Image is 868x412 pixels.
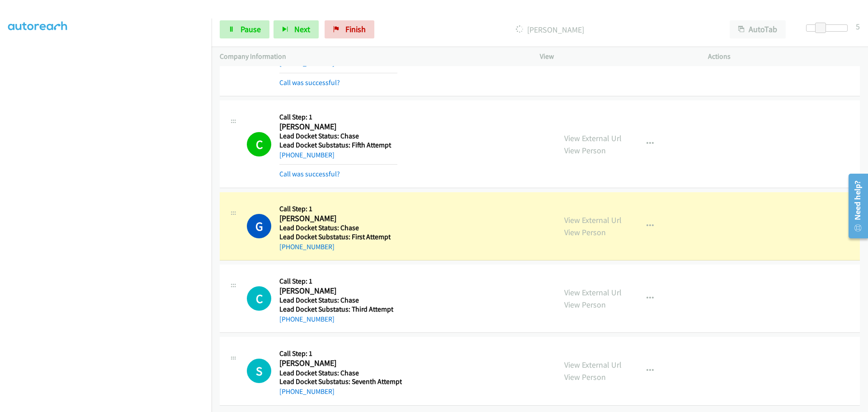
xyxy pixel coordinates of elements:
button: Next [274,20,319,38]
button: AutoTab [730,20,786,38]
div: The call is yet to be attempted [247,286,271,311]
div: 5 [856,20,860,33]
p: [PERSON_NAME] [387,24,713,36]
h5: Lead Docket Status: Chase [279,132,397,141]
h5: Lead Docket Status: Chase [279,369,402,378]
h1: S [247,359,271,383]
a: Call was successful? [279,78,340,87]
h2: [PERSON_NAME] [279,122,397,132]
h2: [PERSON_NAME] [279,286,393,296]
a: View External Url [564,287,622,298]
p: Company Information [220,51,524,62]
span: Next [294,24,310,34]
h5: Lead Docket Substatus: Third Attempt [279,305,393,314]
div: The call is yet to be attempted [247,359,271,383]
h2: [PERSON_NAME] [279,358,402,369]
a: View Person [564,145,606,156]
h1: G [247,214,271,238]
h5: Call Step: 1 [279,277,393,286]
a: [PHONE_NUMBER] [279,242,335,251]
h1: C [247,132,271,156]
a: Pause [220,20,269,38]
h5: Lead Docket Substatus: Seventh Attempt [279,377,402,386]
h5: Lead Docket Substatus: Fifth Attempt [279,141,397,150]
a: [PHONE_NUMBER] [279,387,335,396]
h5: Lead Docket Substatus: First Attempt [279,232,391,242]
a: Finish [325,20,374,38]
a: Call was successful? [279,170,340,178]
p: Actions [708,51,860,62]
iframe: Resource Center [842,170,868,242]
h5: Lead Docket Status: Chase [279,296,393,305]
a: [PHONE_NUMBER] [279,315,335,323]
span: Pause [241,24,261,34]
h5: Call Step: 1 [279,349,402,358]
a: View External Url [564,133,622,143]
a: [PHONE_NUMBER] [279,151,335,159]
h5: Call Step: 1 [279,204,391,213]
a: View Person [564,372,606,382]
a: View External Url [564,215,622,225]
h5: Call Step: 1 [279,113,397,122]
a: View Person [564,227,606,237]
a: [PHONE_NUMBER] [279,59,335,67]
span: Finish [345,24,366,34]
h5: Lead Docket Status: Chase [279,223,391,232]
h2: [PERSON_NAME] [279,213,391,224]
p: View [540,51,692,62]
a: View External Url [564,360,622,370]
h1: C [247,286,271,311]
a: View Person [564,299,606,310]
